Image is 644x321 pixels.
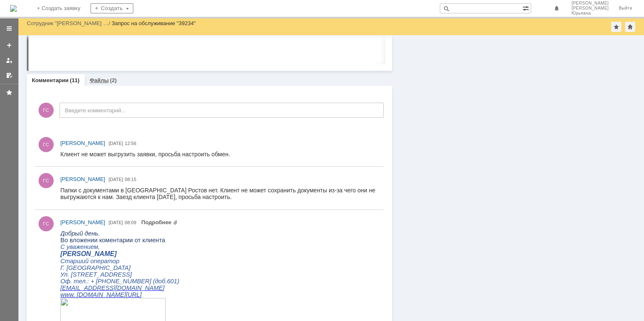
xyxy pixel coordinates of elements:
[17,253,327,259] span: При приеме учитывается номер партии – как я понимаю передается номер так же по обмену в задании.
[27,20,109,26] a: Сотрудник "[PERSON_NAME] …
[17,246,218,253] span: Акты МХ подписываем по ЭДО. Так же настроить через поддержку.
[611,22,621,32] div: Добавить в избранное
[17,266,451,273] span: Приход и отгрузка может быть как на паллетах так и внавал. Позже сообщу какие типы ГМ используем,...
[625,22,635,32] div: Сделать домашней страницей
[32,77,69,83] a: Комментарии
[125,177,137,182] span: 08:15
[3,69,16,82] a: Мои согласования
[17,34,218,40] span: Акты МХ подписываем по ЭДО. Так же настроить через поддержку.
[109,141,123,146] span: [DATE]
[60,139,105,148] a: [PERSON_NAME]
[141,219,178,225] a: Прикреплены файлы: FW_ ftp.sta-totalgroup.com ПАПКА.eml, FW_ ftp.sta-totalgroup.com ПАПКА.eml
[98,34,293,40] span: , т.к. документы для печати клиенты так же выкладывает туда.
[17,40,327,47] span: При приеме учитывается номер партии – как я понимаю передается номер так же по обмену в задании.
[60,219,105,225] span: [PERSON_NAME]
[3,54,16,67] a: Мои заявки
[109,177,123,182] span: [DATE]
[10,5,17,12] a: Перейти на домашнюю страницу
[60,140,105,146] span: [PERSON_NAME]
[60,175,105,184] a: [PERSON_NAME]
[10,5,17,12] img: logo
[17,233,476,246] span: , т.к. документы для печати клиенты так же выкладывает туда.
[8,137,177,143] span: Email отправителя: [PERSON_NAME][EMAIL_ADDRESS][DOMAIN_NAME]
[17,280,483,293] span: Работы, выполняемые с 18:00 до 09:00, с [DATE] по [DATE], и в выходные и праздничные дни будет пр...
[27,20,112,26] div: /
[17,273,351,280] span: После заведения клиента в системе настрою услуги, которые необходимо фиксировать при приеме и отг...
[60,176,105,182] span: [PERSON_NAME]
[522,4,531,12] span: Расширенный поиск
[380,20,392,27] span: FTP
[431,293,476,300] b: комплектации
[17,27,309,40] span: Заявки передаются по обмену: необходимо написать письмо на поддержку чтобы все настроили и сделал...
[17,233,380,239] span: Заявки передаются по обмену: необходимо написать письмо на поддержку чтобы все настроили и сделал...
[380,233,392,239] span: FTP
[8,164,177,170] span: Email отправителя: [PERSON_NAME][EMAIL_ADDRESS][DOMAIN_NAME]
[90,77,109,83] a: Файлы
[3,39,16,52] a: Создать заявку
[70,77,80,83] div: (11)
[125,220,137,225] span: 08:09
[17,300,236,306] span: Доверенности: должны дать нам доверенность на право их подписывать.
[571,6,609,11] span: [PERSON_NAME]
[8,132,177,137] span: Email отправителя: [PERSON_NAME][EMAIL_ADDRESS][DOMAIN_NAME]
[39,103,54,118] span: ГС
[158,259,235,266] b: 1 паллет=1 грузоместо.
[571,11,609,16] span: Юрьевна
[17,293,501,300] span: Количество заказов - до 20 заявок в день, и не более 150 срок (все, что более 150 строк в день, с...
[571,1,609,6] span: [PERSON_NAME]
[110,77,117,83] div: (2)
[91,3,133,13] div: Создать
[60,218,105,227] a: [PERSON_NAME]
[17,259,235,266] span: Хранение расчитывается в паллетах, поэтому
[109,220,123,225] span: [DATE]
[8,146,177,152] span: Email отправителя: [PERSON_NAME][EMAIL_ADDRESS][DOMAIN_NAME]
[17,20,380,27] span: Заявки передаются по обмену: необходимо написать письмо на поддержку чтобы все настроили и сделал...
[86,34,98,40] span: FTP
[125,141,137,146] span: 12:56
[17,20,476,34] span: , т.к. документы для печати клиенты так же выкладывает туда.
[112,20,196,26] div: Запрос на обслуживание "39234"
